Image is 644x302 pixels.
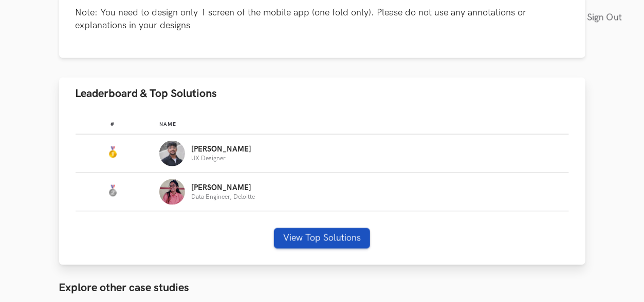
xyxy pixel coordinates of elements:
h3: Explore other case studies [59,281,585,295]
button: Leaderboard & Top Solutions [59,78,585,110]
table: Leaderboard [76,113,569,212]
button: View Top Solutions [274,228,370,249]
div: Leaderboard & Top Solutions [59,110,585,265]
span: Leaderboard & Top Solutions [76,87,217,101]
img: Silver Medal [106,185,119,197]
img: Profile photo [159,179,185,205]
p: [PERSON_NAME] [191,184,255,192]
img: Gold Medal [106,146,119,159]
p: Data Engineer, Deloitte [191,194,255,200]
span: Name [159,121,176,127]
p: UX Designer [191,155,251,162]
span: # [111,121,115,127]
p: [PERSON_NAME] [191,145,251,154]
a: Sign Out [587,6,628,29]
img: Profile photo [159,141,185,166]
